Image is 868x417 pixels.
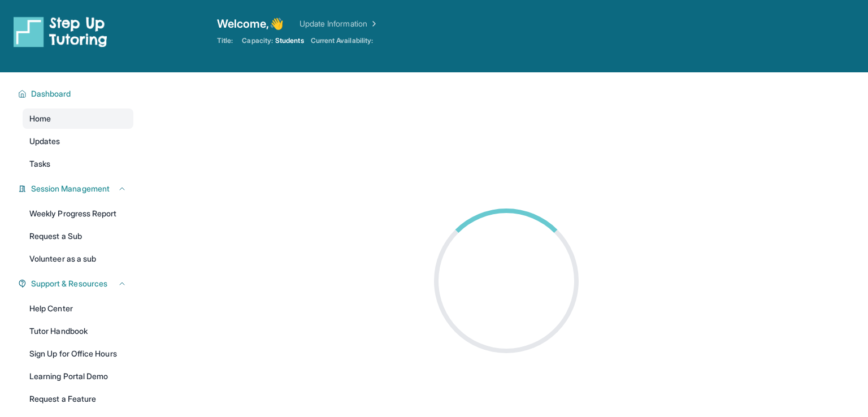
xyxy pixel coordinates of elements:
button: Support & Resources [27,278,127,289]
a: Request a Sub [23,226,133,246]
span: Welcome, 👋 [217,16,284,32]
button: Dashboard [27,88,127,99]
a: Updates [23,131,133,151]
a: Volunteer as a sub [23,249,133,269]
a: Learning Portal Demo [23,366,133,386]
span: Updates [29,136,60,147]
a: Help Center [23,298,133,319]
a: Update Information [300,18,379,29]
a: Request a Feature [23,389,133,409]
span: Home [29,113,51,124]
a: Tutor Handbook [23,321,133,341]
img: logo [14,16,107,47]
a: Home [23,108,133,129]
button: Session Management [27,183,127,194]
img: Chevron Right [367,18,379,29]
span: Students [275,36,304,45]
span: Dashboard [31,88,71,99]
span: Current Availability: [311,36,373,45]
a: Tasks [23,154,133,174]
a: Sign Up for Office Hours [23,344,133,364]
span: Support & Resources [31,278,107,289]
a: Weekly Progress Report [23,203,133,224]
span: Session Management [31,183,110,194]
span: Tasks [29,158,50,170]
span: Title: [217,36,233,45]
span: Capacity: [242,36,273,45]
